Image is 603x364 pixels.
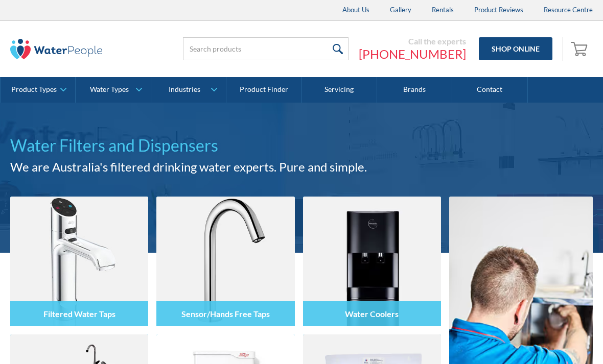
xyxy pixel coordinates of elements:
[90,85,129,94] div: Water Types
[345,309,399,319] h4: Water Coolers
[181,309,270,319] h4: Sensor/Hands Free Taps
[151,77,226,103] a: Industries
[10,197,148,326] img: Filtered Water Taps
[452,77,527,103] a: Contact
[359,46,466,62] a: [PHONE_NUMBER]
[377,77,452,103] a: Brands
[156,197,294,326] img: Sensor/Hands Free Taps
[1,77,75,103] a: Product Types
[43,309,115,319] h4: Filtered Water Taps
[183,37,349,60] input: Search products
[226,77,301,103] a: Product Finder
[10,39,102,59] img: The Water People
[568,37,593,61] a: Open empty cart
[11,85,57,94] div: Product Types
[76,77,150,103] a: Water Types
[169,85,200,94] div: Industries
[571,40,590,57] img: shopping cart
[479,37,552,60] a: Shop Online
[359,36,466,46] div: Call the experts
[303,197,441,326] img: Water Coolers
[302,77,377,103] a: Servicing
